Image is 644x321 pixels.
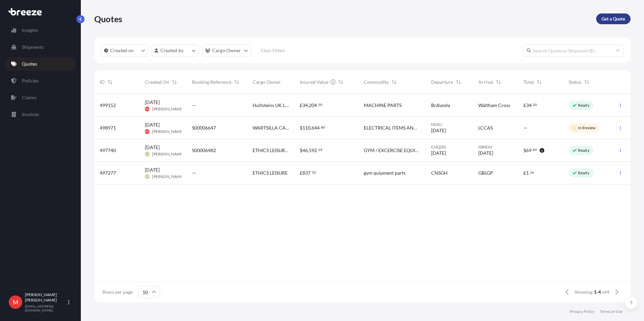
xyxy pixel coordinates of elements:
p: Clear Filters [261,47,285,54]
p: Quotes [94,13,122,24]
span: . [317,149,318,151]
span: GBLGP [478,170,493,176]
span: £ [300,171,302,175]
span: Cargo Owner [253,79,281,85]
span: Booking Reference [192,79,231,85]
span: 110 [302,126,311,130]
span: . [311,171,312,174]
p: Claims [22,94,36,101]
p: Insights [22,27,38,34]
button: cargoOwner Filter options [202,44,251,57]
span: 499152 [100,102,116,109]
span: . [320,126,321,129]
button: Sort [337,78,345,86]
a: Get a Quote [596,13,631,24]
span: Created On [145,79,169,85]
p: Shipments [22,44,44,50]
a: Policies [6,74,75,87]
span: [PERSON_NAME] [152,106,184,112]
span: 50 [318,104,322,106]
span: WARTSILLA CARIBBEAN INC [253,124,289,131]
button: Sort [106,78,114,86]
span: [DATE] [431,150,446,156]
span: 34 [526,103,532,108]
a: Invoices [6,108,75,121]
span: [DATE] [145,121,160,128]
span: Rows per page [102,289,133,295]
span: [PERSON_NAME] [152,151,184,157]
button: Clear Filters [254,45,292,56]
button: createdOn Filter options [101,44,148,57]
a: Insights [6,24,75,37]
span: $ [300,126,302,130]
p: Created on [110,47,134,54]
span: GBSOU [478,144,513,150]
span: [DATE] [478,150,493,156]
span: 80 [321,126,325,129]
span: 69 [526,148,532,153]
span: [DATE] [145,167,160,173]
span: Departure [431,79,453,85]
span: 39 [318,149,322,151]
span: 497740 [100,147,116,154]
span: [PERSON_NAME] [152,174,184,179]
span: ETHICS LEISURE [253,170,288,176]
span: Insured Value [300,79,328,85]
span: of 4 [602,289,609,295]
a: Claims [6,91,75,104]
span: S00006482 [192,147,216,154]
p: Cargo Owner [212,47,241,54]
span: $ [300,148,302,153]
span: , [308,103,309,108]
a: Privacy Policy [570,309,594,314]
span: 26 [530,171,534,174]
span: 1-4 [594,289,601,295]
p: [PERSON_NAME] [PERSON_NAME] [25,292,67,303]
span: — [523,124,527,131]
span: Waltham Cross [478,102,510,109]
span: 644 [312,126,320,130]
span: Status [569,79,581,85]
p: Invoices [22,111,39,118]
span: [PERSON_NAME] [152,129,184,134]
input: Search Quote or Shipment ID... [523,44,624,57]
button: Sort [583,78,591,86]
span: . [529,171,530,174]
p: Quotes [22,61,37,67]
span: — [192,102,196,109]
span: NLVLI [431,122,468,127]
p: [EMAIL_ADDRESS][DOMAIN_NAME] [25,304,67,312]
span: 89 [533,149,537,151]
button: Sort [233,78,241,86]
span: Arrival [478,79,493,85]
span: 1 [526,171,529,175]
span: , [311,126,312,130]
span: Showing [575,289,592,295]
p: Ready [578,170,589,176]
span: MD [145,128,150,135]
span: S00006647 [192,124,216,131]
span: [DATE] [145,99,160,106]
span: ETHICS LEISURE LTD [253,147,289,154]
a: Quotes [6,57,75,71]
span: MD [145,106,150,112]
span: LD [146,151,149,157]
span: 34 [302,103,308,108]
span: 837 [302,171,311,175]
span: £ [300,103,302,108]
span: 498971 [100,124,116,131]
span: Hultsteins UK Ltd [253,102,289,109]
button: Sort [390,78,398,86]
span: M [13,299,19,306]
span: 592 [309,148,317,153]
span: [DATE] [431,127,446,134]
button: createdBy Filter options [152,44,199,57]
span: GYM / EXCERCISE EQUIPMENT [364,147,420,154]
span: ID [100,79,105,85]
span: 46 [302,148,308,153]
span: CNQDG [431,144,468,150]
span: $ [523,148,526,153]
button: Sort [535,78,543,86]
span: £ [523,171,526,175]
